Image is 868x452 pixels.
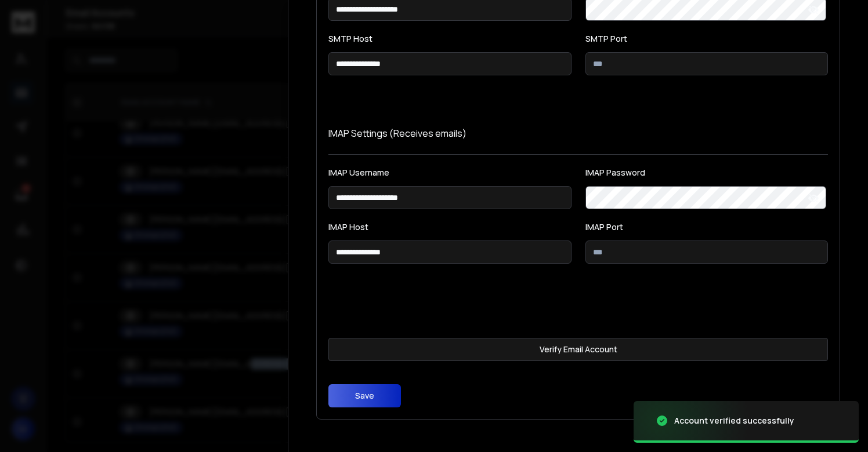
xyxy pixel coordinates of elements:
button: Verify Email Account [328,338,828,361]
label: IMAP Username [328,169,572,177]
label: SMTP Port [585,35,829,43]
div: Account verified successfully [674,415,794,427]
label: IMAP Port [585,223,829,231]
label: IMAP Password [585,169,829,177]
p: IMAP Settings (Receives emails) [328,126,828,140]
button: Save [328,384,401,407]
label: SMTP Host [328,35,572,43]
label: IMAP Host [328,223,572,231]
